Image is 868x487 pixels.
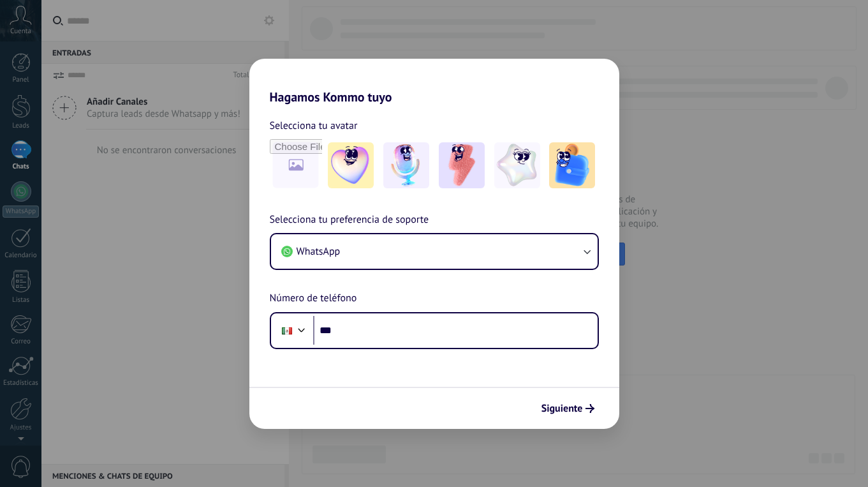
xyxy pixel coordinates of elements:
[270,212,429,229] span: Selecciona tu preferencia de soporte
[270,117,358,134] span: Selecciona tu avatar
[328,142,374,188] img: -1.jpeg
[270,290,357,307] span: Número de teléfono
[383,142,429,188] img: -2.jpeg
[536,398,600,419] button: Siguiente
[297,245,341,258] span: WhatsApp
[541,404,583,413] span: Siguiente
[439,142,485,188] img: -3.jpeg
[549,142,595,188] img: -5.jpeg
[271,234,598,269] button: WhatsApp
[275,317,299,344] div: Mexico: + 52
[494,142,540,188] img: -4.jpeg
[249,59,619,105] h2: Hagamos Kommo tuyo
